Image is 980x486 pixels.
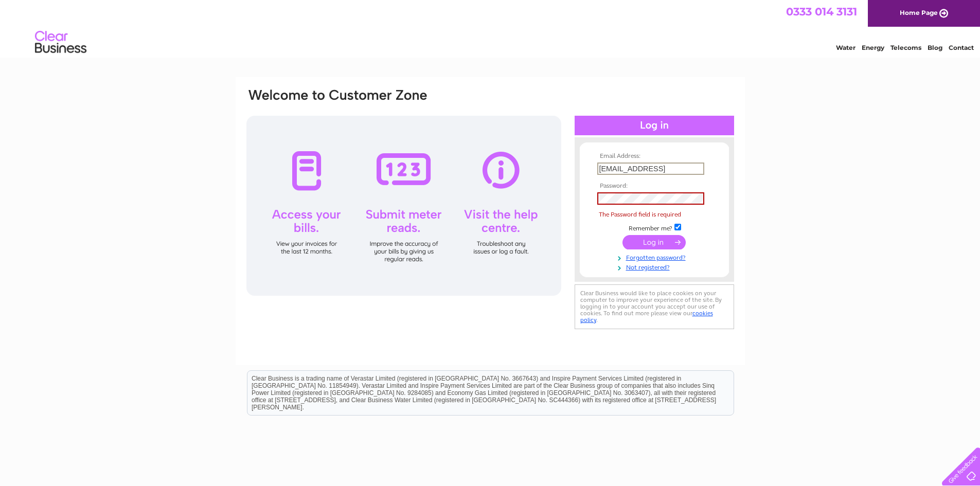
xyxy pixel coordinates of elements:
a: cookies policy [580,310,713,323]
div: Clear Business would like to place cookies on your computer to improve your experience of the sit... [575,284,734,329]
a: Energy [862,44,884,51]
div: Clear Business is a trading name of Verastar Limited (registered in [GEOGRAPHIC_DATA] No. 3667643... [247,6,734,50]
img: logo.png [34,27,87,58]
a: 0333 014 3131 [786,5,857,18]
input: Submit [622,235,686,249]
th: Password: [595,183,714,190]
a: Not registered? [597,262,714,272]
a: Telecoms [890,44,921,51]
span: The Password field is required [599,211,681,218]
a: Blog [928,44,942,51]
a: Contact [949,44,974,51]
th: Email Address: [595,153,714,160]
a: Water [836,44,856,51]
a: Forgotten password? [597,252,714,262]
td: Remember me? [595,222,714,232]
